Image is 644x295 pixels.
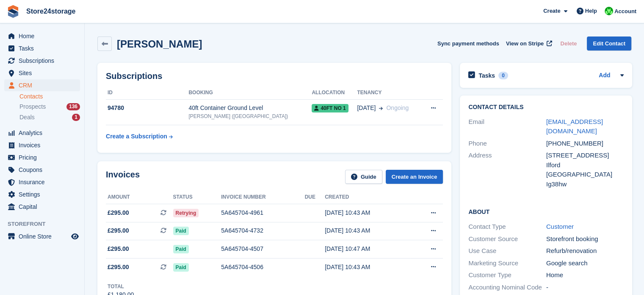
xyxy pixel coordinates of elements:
a: Contacts [19,93,80,101]
a: menu [4,55,80,67]
div: Address [468,151,546,189]
div: [DATE] 10:43 AM [325,226,410,235]
img: Tracy Harper [605,7,613,15]
a: [EMAIL_ADDRESS][DOMAIN_NAME] [546,118,603,135]
a: menu [4,79,80,91]
div: Google search [546,258,624,268]
span: Subscriptions [19,55,69,67]
div: [DATE] 10:47 AM [325,244,410,253]
a: menu [4,176,80,188]
img: stora-icon-8386f47178a22dfd0bd8f6a31ec36ba5ce8667c1dd55bd0f319d3a0aa187defe.svg [7,5,19,18]
span: Storefront [8,220,84,228]
h2: Invoices [106,170,140,184]
span: Insurance [19,176,69,188]
th: Invoice number [221,191,304,204]
span: £295.00 [108,263,129,272]
a: View on Stripe [503,37,554,51]
a: Prospects 136 [19,102,80,111]
span: CRM [19,79,69,91]
div: Home [546,270,624,280]
span: Home [19,30,69,42]
span: Account [614,7,636,16]
span: £295.00 [108,208,129,217]
div: 0 [498,72,508,79]
div: 1 [72,114,80,121]
div: [PHONE_NUMBER] [546,139,624,149]
a: Customer [546,223,574,230]
div: Email [468,117,546,136]
div: [PERSON_NAME] ([GEOGRAPHIC_DATA]) [188,112,312,120]
span: Online Store [19,230,69,242]
div: Total [108,283,134,290]
a: Create an Invoice [386,170,443,184]
span: Settings [19,188,69,200]
div: 5A645704-4506 [221,263,304,272]
th: ID [106,86,188,100]
span: 40ft No 1 [312,104,348,112]
span: Paid [173,227,189,235]
h2: Tasks [478,72,495,79]
div: 136 [66,103,80,110]
th: Status [173,191,221,204]
button: Delete [557,37,580,51]
span: [DATE] [357,104,376,112]
span: Pricing [19,152,69,163]
div: [DATE] 10:43 AM [325,263,410,272]
span: Paid [173,245,189,253]
a: Create a Subscription [106,129,173,144]
div: Customer Source [468,234,546,244]
div: Refurb/renovation [546,246,624,256]
h2: [PERSON_NAME] [117,38,202,50]
span: £295.00 [108,226,129,235]
div: 5A645704-4961 [221,208,304,217]
span: Help [585,7,597,15]
div: Contact Type [468,222,546,232]
span: Ongoing [386,104,409,111]
th: Tenancy [357,86,421,100]
div: Marketing Source [468,258,546,268]
div: Phone [468,139,546,149]
h2: Subscriptions [106,71,443,81]
div: - [546,283,624,292]
div: 40ft Container Ground Level [188,104,312,112]
th: Amount [106,191,173,204]
a: Edit Contact [587,37,631,51]
a: menu [4,188,80,200]
span: Deals [19,113,35,121]
th: Booking [188,86,312,100]
div: 5A645704-4732 [221,226,304,235]
span: Sites [19,67,69,79]
th: Allocation [312,86,357,100]
a: Preview store [70,231,80,242]
div: 5A645704-4507 [221,244,304,253]
a: menu [4,164,80,176]
div: 94780 [106,104,188,112]
h2: About [468,207,624,216]
div: Create a Subscription [106,132,167,141]
a: Guide [345,170,382,184]
a: menu [4,152,80,163]
div: Storefront booking [546,234,624,244]
a: Add [599,71,610,81]
th: Created [325,191,410,204]
a: menu [4,42,80,54]
th: Due [305,191,325,204]
span: Create [543,7,560,15]
div: [DATE] 10:43 AM [325,208,410,217]
span: Capital [19,201,69,213]
span: Prospects [19,103,46,111]
a: Deals 1 [19,113,80,122]
a: Store24storage [23,4,79,18]
div: Use Case [468,246,546,256]
span: £295.00 [108,244,129,253]
a: menu [4,201,80,213]
span: Coupons [19,164,69,176]
div: [GEOGRAPHIC_DATA] [546,170,624,180]
a: menu [4,67,80,79]
a: menu [4,230,80,242]
a: menu [4,139,80,151]
h2: Contact Details [468,104,624,111]
span: Paid [173,263,189,272]
a: menu [4,127,80,139]
div: Ig38hw [546,180,624,189]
